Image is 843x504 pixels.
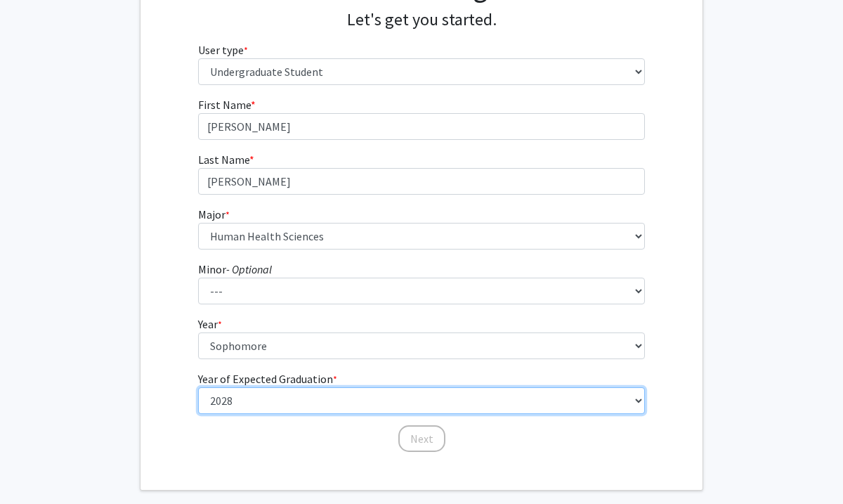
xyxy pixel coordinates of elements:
i: - Optional [226,262,272,276]
label: Year [198,316,222,332]
h4: Let's get you started. [198,10,646,30]
iframe: Chat [11,441,60,493]
span: Last Name [198,153,249,167]
label: Major [198,206,230,223]
span: First Name [198,98,251,112]
label: Year of Expected Graduation [198,370,337,387]
label: User type [198,41,248,58]
label: Minor [198,261,272,278]
button: Next [398,425,445,452]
